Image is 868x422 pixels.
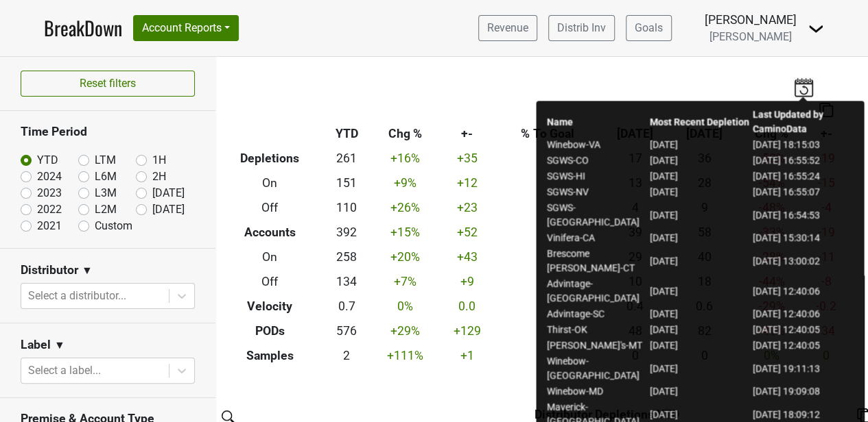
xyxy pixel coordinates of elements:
td: +12 [440,171,495,196]
td: [DATE] 16:54:53 [751,201,854,231]
td: Winebow-VA [546,138,648,153]
th: Off [217,196,323,221]
label: 2023 [37,185,62,201]
td: SGWS-[GEOGRAPHIC_DATA] [546,201,648,231]
th: Samples [217,343,323,368]
td: [DATE] [648,138,751,153]
td: 0.7 [323,294,371,319]
label: YTD [37,152,58,169]
span: ▼ [54,337,65,353]
td: [DATE] [648,323,751,338]
td: +26 % [370,196,439,221]
th: Name [546,108,648,138]
td: +23 [440,196,495,221]
td: Vinifera-CA [546,231,648,247]
td: SGWS-CO [546,153,648,169]
td: [DATE] 12:40:06 [751,307,854,323]
td: SGWS-HI [546,169,648,185]
td: [PERSON_NAME]'s-MT [546,338,648,354]
th: On [217,171,323,196]
td: +35 [440,147,495,171]
span: ▼ [82,262,93,279]
td: +9 % [370,171,439,196]
th: On [217,245,323,270]
button: Reset filters [21,71,195,97]
td: +52 [440,221,495,245]
label: [DATE] [152,185,185,201]
td: +1 [440,343,495,368]
th: Last Updated by CaminoData [751,108,854,138]
td: Thirst-OK [546,323,648,338]
label: 2H [152,169,166,185]
td: +16 % [370,147,439,171]
td: +15 % [370,221,439,245]
td: 392 [323,221,371,245]
td: [DATE] 12:40:05 [751,338,854,354]
td: [DATE] 12:40:05 [751,323,854,338]
td: [DATE] 16:55:52 [751,153,854,169]
td: 0 % [370,294,439,319]
th: Depletions [217,147,323,171]
td: Brescome [PERSON_NAME]-CT [546,247,648,277]
label: [DATE] [152,201,185,218]
td: [DATE] 16:55:24 [751,169,854,185]
td: [DATE] 19:11:13 [751,354,854,384]
label: 2024 [37,169,62,185]
th: Chg % [370,122,439,147]
h3: Label [21,338,51,352]
label: L6M [95,169,117,185]
div: [PERSON_NAME] [705,11,797,29]
label: L3M [95,185,117,201]
td: Winebow-MD [546,384,648,400]
td: +7 % [370,269,439,294]
td: 151 [323,171,371,196]
a: Distrib Inv [548,15,615,41]
td: [DATE] 13:00:02 [751,247,854,277]
button: Account Reports [133,15,239,41]
label: L2M [95,201,117,218]
img: Dropdown Menu [808,21,824,37]
label: Custom [95,218,132,234]
td: Advintage-SC [546,307,648,323]
h3: Time Period [21,125,195,139]
td: 134 [323,269,371,294]
td: Advintage-[GEOGRAPHIC_DATA] [546,277,648,307]
td: +29 % [370,319,439,343]
td: 261 [323,147,371,171]
td: [DATE] [648,153,751,169]
td: +111 % [370,343,439,368]
a: BreakDown [44,14,122,42]
td: +9 [440,269,495,294]
td: [DATE] 18:15:03 [751,138,854,153]
td: 2 [323,343,371,368]
a: Goals [626,15,672,41]
td: [DATE] 16:55:07 [751,185,854,201]
td: [DATE] 19:09:08 [751,384,854,400]
td: [DATE] [648,338,751,354]
td: [DATE] [648,231,751,247]
td: [DATE] [648,185,751,201]
td: [DATE] [648,307,751,323]
td: [DATE] [648,201,751,231]
th: PODs [217,319,323,343]
td: [DATE] [648,169,751,185]
span: [PERSON_NAME] [709,30,792,43]
td: [DATE] 12:40:06 [751,277,854,307]
label: 2022 [37,201,62,218]
td: [DATE] [648,384,751,400]
td: 576 [323,319,371,343]
td: +43 [440,245,495,270]
label: LTM [95,152,116,169]
th: YTD [323,122,371,147]
td: SGWS-NV [546,185,648,201]
td: [DATE] [648,247,751,277]
td: [DATE] [648,277,751,307]
th: Accounts [217,221,323,245]
h3: Distributor [21,263,78,277]
td: [DATE] [648,354,751,384]
label: 1H [152,152,166,169]
td: Winebow-[GEOGRAPHIC_DATA] [546,354,648,384]
th: Off [217,269,323,294]
a: Revenue [478,15,537,41]
label: 2021 [37,218,62,234]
